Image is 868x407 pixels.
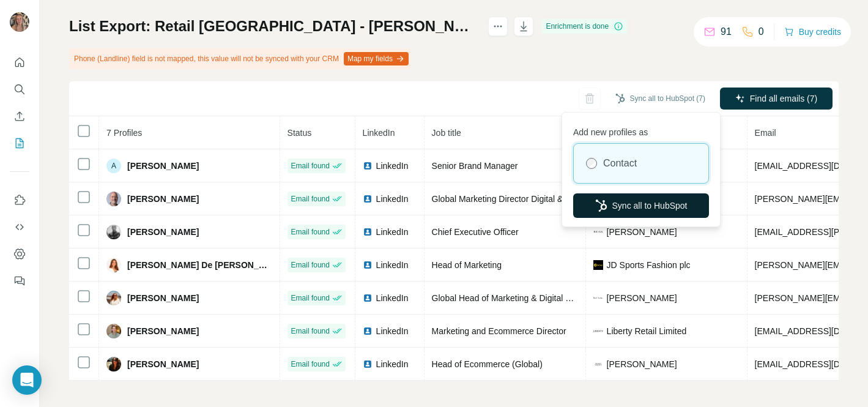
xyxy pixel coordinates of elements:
img: company-logo [593,297,603,299]
img: LinkedIn logo [363,359,373,369]
img: Avatar [106,225,121,239]
span: LinkedIn [376,292,409,304]
img: company-logo [593,227,603,237]
span: [PERSON_NAME] [127,226,199,238]
button: My lists [10,132,29,154]
span: LinkedIn [376,325,409,337]
span: Email [755,128,776,138]
span: [PERSON_NAME] [607,226,677,238]
span: Status [287,128,312,138]
img: Avatar [106,192,121,206]
span: Head of Ecommerce (Global) [432,359,543,369]
div: Enrichment is done [542,19,627,34]
span: Email found [291,260,330,271]
button: Find all emails (7) [720,88,833,110]
img: Avatar [106,324,121,338]
h1: List Export: Retail [GEOGRAPHIC_DATA] - [PERSON_NAME] - [DATE] 11:20 [69,17,477,36]
button: Enrich CSV [10,105,29,127]
span: Senior Brand Manager [432,161,518,171]
span: LinkedIn [376,226,409,238]
p: 0 [759,24,764,39]
button: Search [10,78,29,100]
button: Feedback [10,270,29,292]
img: Avatar [10,12,29,32]
span: LinkedIn [376,259,409,271]
span: Email found [291,193,330,204]
img: LinkedIn logo [363,260,373,270]
span: [PERSON_NAME] [607,292,677,304]
div: Phone (Landline) field is not mapped, this value will not be synced with your CRM [69,48,411,69]
span: Email found [291,160,330,171]
span: Marketing and Ecommerce Director [432,326,566,336]
span: [PERSON_NAME] [127,358,199,370]
img: company-logo [593,359,603,369]
img: Avatar [106,291,121,305]
img: Avatar [106,357,121,372]
img: LinkedIn logo [363,227,373,237]
span: [PERSON_NAME] De [PERSON_NAME] [127,259,272,271]
span: 7 Profiles [106,128,142,138]
button: Quick start [10,51,29,73]
span: [PERSON_NAME] [127,193,199,205]
span: Global Head of Marketing & Digital Communications [432,293,629,303]
span: LinkedIn [376,160,409,172]
span: LinkedIn [376,358,409,370]
button: actions [488,17,508,36]
span: [PERSON_NAME] [127,325,199,337]
span: Global Marketing Director Digital & Loyalty [432,194,593,204]
span: Email found [291,226,330,237]
span: Find all emails (7) [750,92,817,105]
button: Dashboard [10,243,29,265]
img: LinkedIn logo [363,194,373,204]
button: Sync all to HubSpot [573,193,709,218]
span: Liberty Retail Limited [607,325,687,337]
button: Buy credits [784,23,841,40]
div: A [106,159,121,173]
span: JD Sports Fashion plc [607,259,691,271]
p: 91 [721,24,732,39]
img: company-logo [593,260,603,270]
button: Sync all to HubSpot (7) [607,89,714,108]
span: LinkedIn [363,128,395,138]
button: Map my fields [344,52,409,65]
span: LinkedIn [376,193,409,205]
span: [PERSON_NAME] [607,358,677,370]
span: Head of Marketing [432,260,502,270]
button: Use Surfe API [10,216,29,238]
img: LinkedIn logo [363,326,373,336]
label: Contact [603,156,637,171]
span: Email found [291,326,330,337]
div: Open Intercom Messenger [12,365,42,395]
span: Email found [291,293,330,304]
button: Use Surfe on LinkedIn [10,189,29,211]
span: Chief Executive Officer [432,227,519,237]
img: LinkedIn logo [363,293,373,303]
img: LinkedIn logo [363,161,373,171]
span: Job title [432,128,461,138]
span: Email found [291,359,330,370]
span: [PERSON_NAME] [127,292,199,304]
img: company-logo [593,326,603,336]
p: Add new profiles as [573,121,709,138]
span: [PERSON_NAME] [127,160,199,172]
img: Avatar [106,258,121,272]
